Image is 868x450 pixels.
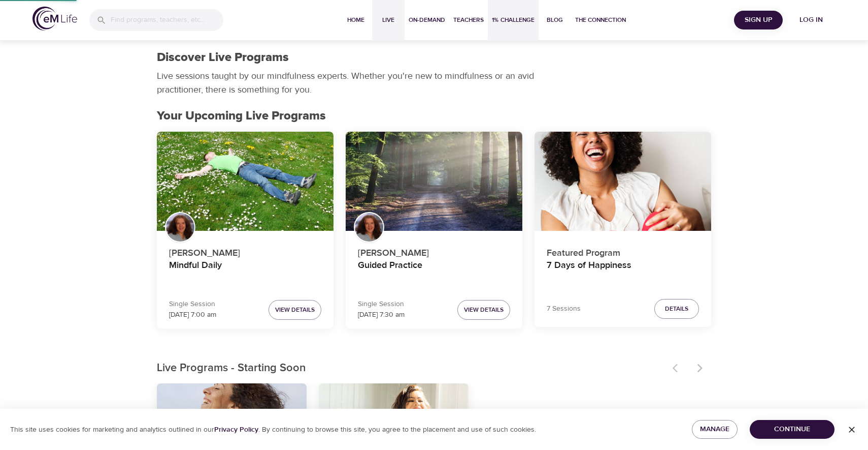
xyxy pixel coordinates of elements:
[358,242,510,260] p: [PERSON_NAME]
[169,299,216,310] p: Single Session
[547,304,581,314] p: 7 Sessions
[700,423,729,436] span: Manage
[376,15,400,25] span: Live
[275,305,315,315] span: View Details
[453,15,484,25] span: Teachers
[535,132,711,231] button: 7 Days of Happiness
[157,50,289,65] h1: Discover Live Programs
[665,304,688,314] span: Details
[791,14,831,26] span: Log in
[169,242,321,260] p: [PERSON_NAME]
[358,260,510,284] h4: Guided Practice
[654,299,699,319] button: Details
[575,15,626,25] span: The Connection
[269,300,321,320] button: View Details
[758,423,826,436] span: Continue
[157,360,666,377] p: Live Programs - Starting Soon
[157,109,711,124] h2: Your Upcoming Live Programs
[692,420,738,439] button: Manage
[457,300,510,320] button: View Details
[344,15,368,25] span: Home
[738,14,779,26] span: Sign Up
[157,69,538,97] p: Live sessions taught by our mindfulness experts. Whether you're new to mindfulness or an avid pra...
[543,15,567,25] span: Blog
[169,310,216,320] p: [DATE] 7:00 am
[346,132,522,231] button: Guided Practice
[157,132,333,231] button: Mindful Daily
[111,9,223,31] input: Find programs, teachers, etc...
[358,310,405,320] p: [DATE] 7:30 am
[492,15,535,25] span: 1% Challenge
[734,11,783,29] button: Sign Up
[358,299,405,310] p: Single Session
[32,7,77,31] img: logo
[409,15,445,25] span: On-Demand
[214,425,258,434] a: Privacy Policy
[787,11,836,29] button: Log in
[464,305,504,315] span: View Details
[547,242,699,260] p: Featured Program
[750,420,834,439] button: Continue
[547,260,699,284] h4: 7 Days of Happiness
[169,260,321,284] h4: Mindful Daily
